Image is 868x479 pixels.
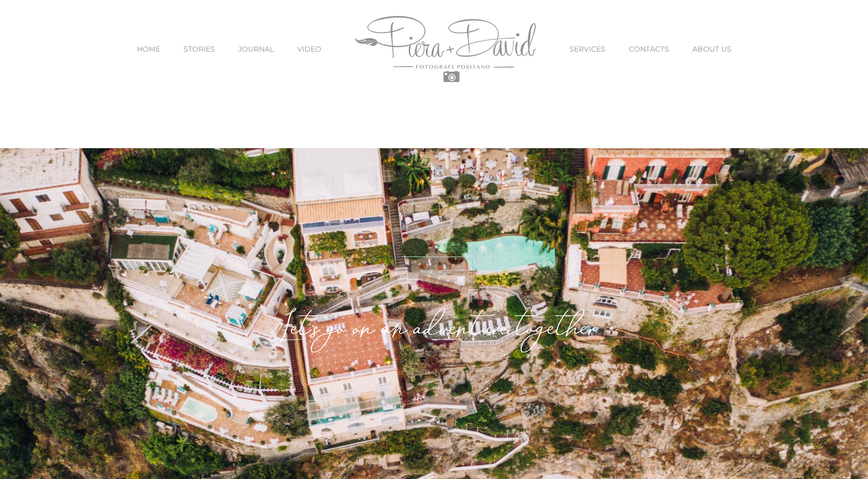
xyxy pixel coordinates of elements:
img: Piera Plus David Photography Positano Logo [355,16,536,82]
a: CONTACTS [629,27,669,71]
a: STORIES [183,27,215,71]
span: HOME [137,45,160,53]
span: JOURNAL [238,45,274,53]
a: HOME [137,27,160,71]
span: VIDEO [297,45,321,53]
span: STORIES [183,45,215,53]
span: SERVICES [569,45,606,53]
a: VIDEO [297,27,321,71]
a: SERVICES [569,27,606,71]
span: ABOUT US [692,45,732,53]
em: Let's go on an adventure together [274,315,594,348]
a: JOURNAL [238,27,274,71]
span: CONTACTS [629,45,669,53]
a: ABOUT US [692,27,732,71]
